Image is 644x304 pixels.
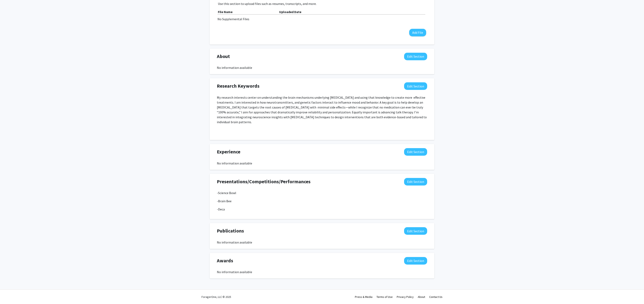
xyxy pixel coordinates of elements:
button: Edit Publications [404,227,427,235]
span: Publications [217,227,244,235]
button: Add File [409,29,426,36]
div: No information available [217,269,427,274]
a: About [418,295,425,299]
div: ForagerOne, LLC © 2025 [202,290,231,304]
button: Edit Research Keywords [404,82,427,90]
a: Privacy Policy [397,295,414,299]
span: About [217,53,230,60]
span: Research Keywords [217,82,260,90]
button: Edit About [404,53,427,60]
b: File Name [218,10,233,14]
div: No information available [217,161,427,166]
div: No information available [217,65,427,70]
button: Edit Awards [404,257,427,265]
p: -Deca [217,207,427,212]
iframe: Chat [3,286,17,301]
a: Contact Us [429,295,442,299]
button: Edit Presentations/Competitions/Performances [404,178,427,186]
p: -Brain Bee [217,199,427,203]
p: -Science Bowl [217,190,427,195]
a: Terms of Use [377,295,393,299]
p: My research interests center on understanding the brain mechanisms underlying [MEDICAL_DATA] and ... [217,95,427,124]
span: Presentations/Competitions/Performances [217,178,311,185]
div: No information available [217,240,427,245]
button: Edit Experience [404,148,427,156]
b: Uploaded Date [279,10,301,14]
p: Use this section to upload files such as resumes, transcripts, and more. [218,1,426,6]
div: No Supplemental Files [217,17,427,21]
a: Press & Media [355,295,372,299]
span: Awards [217,257,233,264]
span: Experience [217,148,240,155]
